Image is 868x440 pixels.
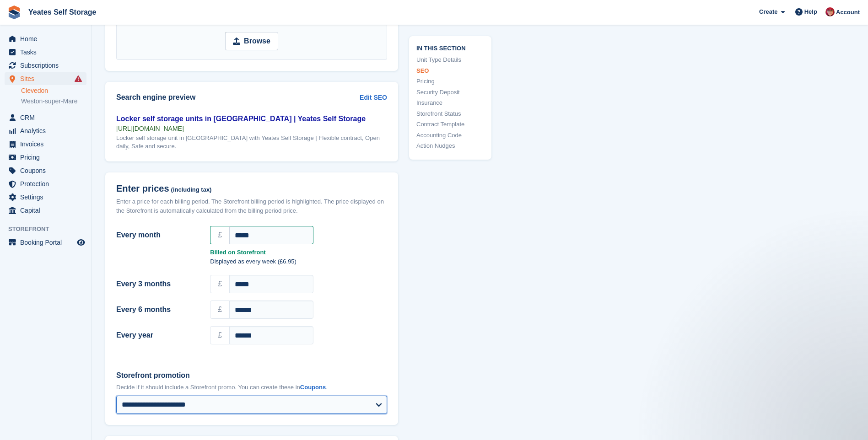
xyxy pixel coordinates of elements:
[5,191,86,204] a: menu
[416,66,484,75] a: SEO
[5,124,86,137] a: menu
[416,55,484,64] a: Unit Type Details
[416,120,484,129] a: Contract Template
[25,5,100,20] a: Yeates Self Storage
[116,330,199,341] label: Every year
[20,138,75,150] span: Invoices
[20,111,75,124] span: CRM
[5,72,86,85] a: menu
[416,77,484,86] a: Pricing
[116,383,387,392] p: Decide if it should include a Storefront promo. You can create these in .
[116,230,199,241] label: Every month
[5,111,86,124] a: menu
[116,370,387,381] label: Storefront promotion
[416,109,484,118] a: Storefront Status
[5,138,86,150] a: menu
[5,164,86,177] a: menu
[20,191,75,204] span: Settings
[116,93,360,102] h2: Search engine preview
[20,177,75,190] span: Protection
[416,130,484,140] a: Accounting Code
[244,36,270,47] strong: Browse
[20,46,75,59] span: Tasks
[116,304,199,315] label: Every 6 months
[300,384,326,391] a: Coupons
[116,183,169,194] span: Enter prices
[836,8,860,17] span: Account
[825,7,835,16] img: Wendie Tanner
[171,187,212,193] span: (including tax)
[116,124,387,133] div: [URL][DOMAIN_NAME]
[5,59,86,72] a: menu
[20,32,75,45] span: Home
[20,204,75,217] span: Capital
[5,151,86,164] a: menu
[8,225,91,234] span: Storefront
[5,177,86,190] a: menu
[116,113,387,124] div: Locker self storage units in [GEOGRAPHIC_DATA] | Yeates Self Storage
[360,93,387,102] a: Edit SEO
[416,43,484,52] span: In this section
[20,236,75,249] span: Booking Portal
[5,32,86,45] a: menu
[210,257,387,266] p: Displayed as every week (£6.95)
[416,141,484,150] a: Action Nudges
[416,98,484,107] a: Insurance
[5,46,86,59] a: menu
[7,5,21,19] img: stora-icon-8386f47178a22dfd0bd8f6a31ec36ba5ce8667c1dd55bd0f319d3a0aa187defe.svg
[20,72,75,85] span: Sites
[5,204,86,217] a: menu
[20,164,75,177] span: Coupons
[116,197,387,215] div: Enter a price for each billing period. The Storefront billing period is highlighted. The price di...
[20,151,75,164] span: Pricing
[116,134,387,150] div: Locker self storage unit in [GEOGRAPHIC_DATA] with Yeates Self Storage | Flexible contract, Open ...
[21,97,86,106] a: Weston-super-Mare
[416,87,484,97] a: Security Deposit
[75,75,82,82] i: Smart entry sync failures have occurred
[225,32,278,50] input: Browse
[75,237,86,248] a: Preview store
[5,236,86,249] a: menu
[20,124,75,137] span: Analytics
[804,7,817,16] span: Help
[20,59,75,72] span: Subscriptions
[210,248,387,257] strong: Billed on Storefront
[759,7,777,16] span: Create
[116,279,199,290] label: Every 3 months
[21,86,86,95] a: Clevedon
